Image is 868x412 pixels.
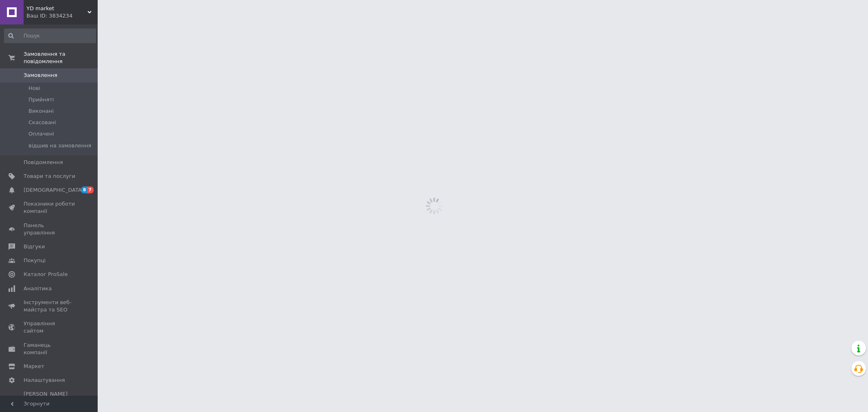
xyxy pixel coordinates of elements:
[81,186,87,193] span: 8
[24,363,44,370] span: Маркет
[24,271,68,278] span: Каталог ProSale
[24,285,52,292] span: Аналітика
[28,119,56,126] span: Скасовані
[24,173,75,180] span: Товари та послуги
[4,28,96,43] input: Пошук
[24,50,98,65] span: Замовлення та повідомлення
[24,320,75,335] span: Управління сайтом
[24,243,45,250] span: Відгуки
[26,5,87,12] span: YD market
[24,377,65,384] span: Налаштування
[24,299,75,313] span: Інструменти веб-майстра та SEO
[87,186,94,193] span: 7
[28,130,54,138] span: Оплачені
[24,257,46,264] span: Покупці
[24,342,75,356] span: Гаманець компанії
[28,85,40,92] span: Нові
[24,186,84,194] span: [DEMOGRAPHIC_DATA]
[24,72,57,79] span: Замовлення
[24,200,75,215] span: Показники роботи компанії
[24,159,63,166] span: Повідомлення
[28,107,54,115] span: Виконані
[28,96,54,103] span: Прийняті
[28,142,91,149] span: відшив на замовлення
[26,12,98,20] div: Ваш ID: 3834234
[24,222,75,237] span: Панель управління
